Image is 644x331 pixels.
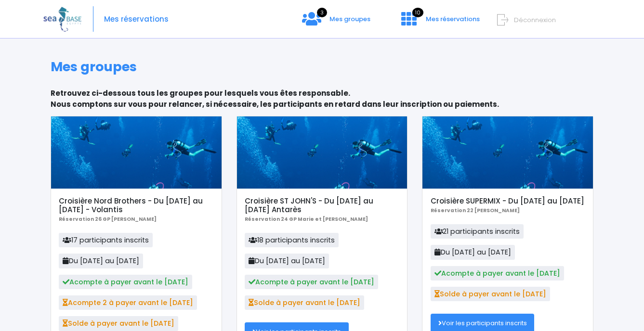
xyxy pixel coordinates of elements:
[431,287,550,301] span: Solde à payer avant le [DATE]
[412,8,423,17] span: 10
[51,88,593,110] p: Retrouvez ci-dessous tous les groupes pour lesquels vous êtes responsable. Nous comptons sur vous...
[514,15,556,25] span: Déconnexion
[245,254,329,268] span: Du [DATE] au [DATE]
[431,224,524,239] span: 21 participants inscrits
[245,233,339,247] span: 18 participants inscrits
[59,295,197,310] span: Acompte 2 à payer avant le [DATE]
[394,18,486,27] a: 10 Mes réservations
[431,207,520,214] b: Réservation 22 [PERSON_NAME]
[245,275,378,289] span: Acompte à payer avant le [DATE]
[431,197,585,205] h5: Croisière SUPERMIX - Du [DATE] au [DATE]
[59,216,157,223] b: Réservation 26 GP [PERSON_NAME]
[431,266,564,280] span: Acompte à payer avant le [DATE]
[59,316,178,331] span: Solde à payer avant le [DATE]
[245,216,368,223] b: Réservation 24 GP Marie et [PERSON_NAME]
[329,14,370,24] span: Mes groupes
[51,59,593,75] h1: Mes groupes
[59,197,213,214] h5: Croisière Nord Brothers - Du [DATE] au [DATE] - Volantis
[317,8,327,17] span: 3
[245,197,399,214] h5: Croisière ST JOHN'S - Du [DATE] au [DATE] Antarès
[431,245,515,259] span: Du [DATE] au [DATE]
[59,233,153,247] span: 17 participants inscrits
[426,14,480,24] span: Mes réservations
[294,18,378,27] a: 3 Mes groupes
[59,254,143,268] span: Du [DATE] au [DATE]
[59,275,192,289] span: Acompte à payer avant le [DATE]
[245,295,364,310] span: Solde à payer avant le [DATE]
